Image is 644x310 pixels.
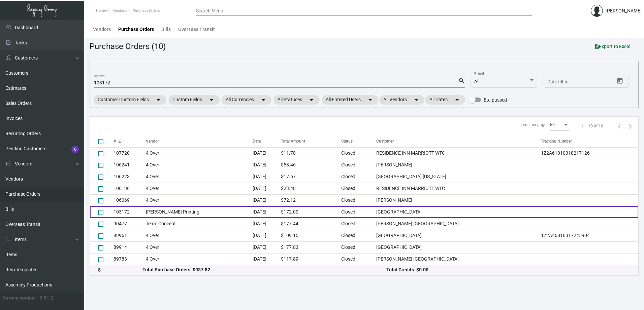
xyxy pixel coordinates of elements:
td: 4 Over [146,230,253,241]
td: 4 Over [146,194,253,206]
div: 0.51.2 [40,295,53,302]
div: Customer [376,138,394,144]
div: Purchase Orders (10) [90,40,166,52]
button: Previous page [614,121,625,131]
mat-icon: arrow_drop_down [207,96,216,104]
div: Tracking Number [541,138,638,144]
td: 107720 [114,147,146,159]
div: $ [98,266,142,273]
td: $172.00 [281,206,342,218]
mat-select: Items per page: [550,123,569,127]
td: Closed [341,159,376,171]
td: $177.83 [281,241,342,253]
td: Closed [341,230,376,241]
td: 89961 [114,230,146,241]
div: Items per page: [519,122,547,128]
div: Purchase Orders [118,26,154,33]
span: PurchaseOrders [133,8,160,13]
button: Export to Excel [590,40,636,52]
td: [DATE] [253,183,281,194]
div: Bills [161,26,171,33]
mat-icon: arrow_drop_down [453,96,461,104]
td: [DATE] [253,206,281,218]
mat-chip: All Dates [425,95,465,105]
td: RESIDENCE INN MARRIOTT WTC [376,183,541,194]
td: 89783 [114,253,146,265]
td: 106241 [114,159,146,171]
span: Eta passed [484,96,507,104]
td: 4 Over [146,171,253,183]
td: 103172 [114,206,146,218]
td: Closed [341,147,376,159]
td: [PERSON_NAME] [GEOGRAPHIC_DATA] [376,218,541,230]
div: Tracking Number [541,138,572,144]
td: [PERSON_NAME] Printing [146,206,253,218]
div: Overseas Transit [178,26,215,33]
td: 106136 [114,183,146,194]
mat-chip: Custom Fields [168,95,220,105]
div: Status [341,138,376,144]
div: Vendors [93,26,111,33]
div: Customer [376,138,541,144]
td: [DATE] [253,147,281,159]
td: Team Concept [146,218,253,230]
mat-chip: Customer Custom Fields [94,95,166,105]
div: Status [341,138,353,144]
td: $72.12 [281,194,342,206]
td: Closed [341,194,376,206]
div: Total Amount [281,138,342,144]
div: Total Amount [281,138,305,144]
mat-chip: All Currencies [222,95,271,105]
div: Total Purchase Orders: $937.82 [142,266,386,273]
td: 4 Over [146,183,253,194]
input: End date [574,79,606,85]
td: 106069 [114,194,146,206]
td: 4 Over [146,253,253,265]
td: $23.48 [281,183,342,194]
td: [DATE] [253,171,281,183]
td: 4 Over [146,159,253,171]
td: $117.89 [281,253,342,265]
mat-chip: All Entered Users [322,95,378,105]
td: 1Z2A46810317245904 [541,230,638,241]
mat-icon: arrow_drop_down [154,96,162,104]
td: Closed [341,206,376,218]
td: Closed [341,183,376,194]
td: 4 Over [146,241,253,253]
td: 106223 [114,171,146,183]
div: Vendor [146,138,253,144]
mat-icon: arrow_drop_down [366,96,374,104]
td: 1Z2A61010318217126 [541,147,638,159]
td: 89914 [114,241,146,253]
td: $109.15 [281,230,342,241]
mat-icon: arrow_drop_down [308,96,316,104]
button: Open calendar [615,76,625,86]
td: RESIDENCE INN MARRIOTT WTC [376,147,541,159]
span: Export to Excel [595,44,631,49]
img: admin@bootstrapmaster.com [591,5,603,17]
mat-chip: All Vendors [379,95,424,105]
td: [DATE] [253,230,281,241]
td: $177.44 [281,218,342,230]
td: [PERSON_NAME] [376,159,541,171]
td: [PERSON_NAME] [376,194,541,206]
mat-chip: All Statuses [273,95,320,105]
td: [DATE] [253,241,281,253]
div: 1 – 10 of 10 [581,123,603,129]
td: Closed [341,241,376,253]
td: Closed [341,171,376,183]
td: 90477 [114,218,146,230]
td: [GEOGRAPHIC_DATA] [376,206,541,218]
span: Vendors [112,8,126,13]
td: [GEOGRAPHIC_DATA] [376,230,541,241]
div: # [114,138,146,144]
mat-icon: arrow_drop_down [259,96,267,104]
span: All [474,79,479,84]
td: $11.78 [281,147,342,159]
td: [DATE] [253,159,281,171]
td: Closed [341,218,376,230]
td: [PERSON_NAME] [GEOGRAPHIC_DATA] [376,253,541,265]
div: Date [253,138,281,144]
td: [DATE] [253,253,281,265]
td: Closed [341,253,376,265]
